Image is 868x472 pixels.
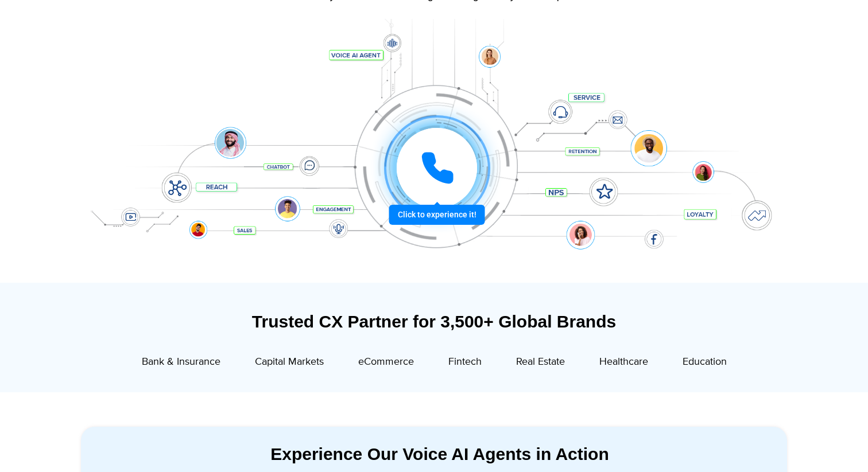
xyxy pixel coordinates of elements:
[599,356,648,368] span: Healthcare
[448,356,482,368] span: Fintech
[255,354,324,373] a: Capital Markets
[599,354,648,373] a: Healthcare
[358,356,414,368] span: eCommerce
[516,354,565,373] a: Real Estate
[81,311,787,331] div: Trusted CX Partner for 3,500+ Global Brands
[516,356,565,368] span: Real Estate
[142,356,220,368] span: Bank & Insurance
[683,356,727,368] span: Education
[142,354,220,373] a: Bank & Insurance
[683,354,727,373] a: Education
[92,444,787,464] div: Experience Our Voice AI Agents in Action
[358,354,414,373] a: eCommerce
[448,354,482,373] a: Fintech
[255,356,324,368] span: Capital Markets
